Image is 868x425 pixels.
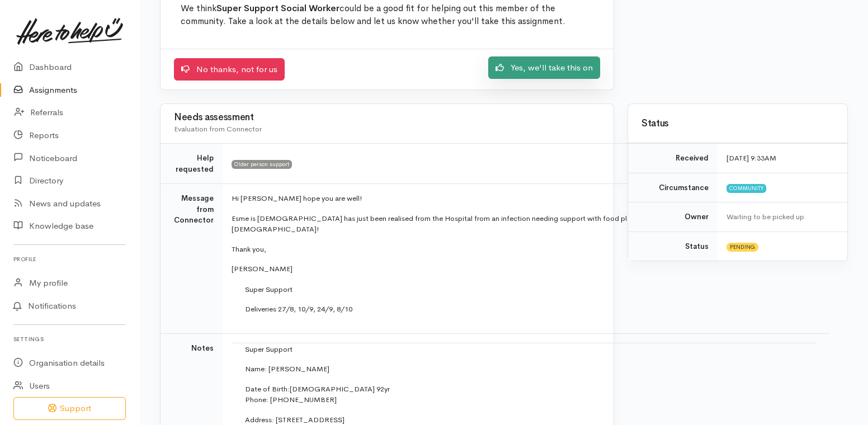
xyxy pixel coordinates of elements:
p: [PERSON_NAME] [232,263,816,275]
p: Thank you, [232,244,816,255]
p: Name: [PERSON_NAME] [245,363,803,375]
td: Help requested [161,144,223,184]
p: Deliveries 27/8, 10/9, 24/9, 8/10 [245,304,803,315]
td: Received [628,144,718,173]
span: Older person support [232,160,292,169]
h3: Status [641,119,834,129]
td: Owner [628,202,718,232]
a: Yes, we'll take this on [488,56,600,79]
a: No thanks, not for us [174,58,285,81]
td: Status [628,232,718,261]
div: Waiting to be picked up [727,211,834,223]
span: Pending [727,243,758,252]
p: Super Support [245,344,803,355]
span: Evaluation from Connector [174,124,262,134]
time: [DATE] 9:33AM [727,153,776,163]
button: Support [13,397,126,420]
p: We think could be a good fit for helping out this member of the community. Take a look at the det... [181,2,593,29]
h6: Settings [13,332,126,347]
h6: Profile [13,252,126,267]
td: Circumstance [628,173,718,202]
p: Hi [PERSON_NAME] hope you are well! [232,193,816,204]
p: Date of Birth:[DEMOGRAPHIC_DATA] 92yr Phone: [PHONE_NUMBER] [245,384,803,405]
td: Message from Connector [161,184,223,334]
b: Super Support Social Worker [216,3,339,14]
p: Esme is [DEMOGRAPHIC_DATA] has just been realised from the Hospital from an infection needing sup... [232,213,816,235]
h3: Needs assessment [174,112,600,123]
p: Super Support [245,284,803,295]
span: Community [727,184,766,193]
